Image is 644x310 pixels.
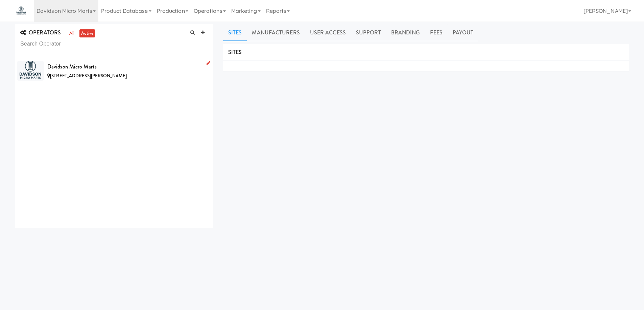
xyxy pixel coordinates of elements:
[15,59,213,83] li: Davidson Micro Marts[STREET_ADDRESS][PERSON_NAME]
[50,73,127,79] span: [STREET_ADDRESS][PERSON_NAME]
[15,5,27,17] img: Micromart
[68,29,76,38] a: all
[79,29,95,38] a: active
[247,24,305,41] a: Manufacturers
[425,24,447,41] a: Fees
[228,48,242,56] span: SITES
[47,62,208,72] div: Davidson Micro Marts
[351,24,386,41] a: Support
[386,24,425,41] a: Branding
[223,24,247,41] a: Sites
[20,29,61,36] span: OPERATORS
[448,24,479,41] a: Payout
[305,24,351,41] a: User Access
[20,38,208,50] input: Search Operator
